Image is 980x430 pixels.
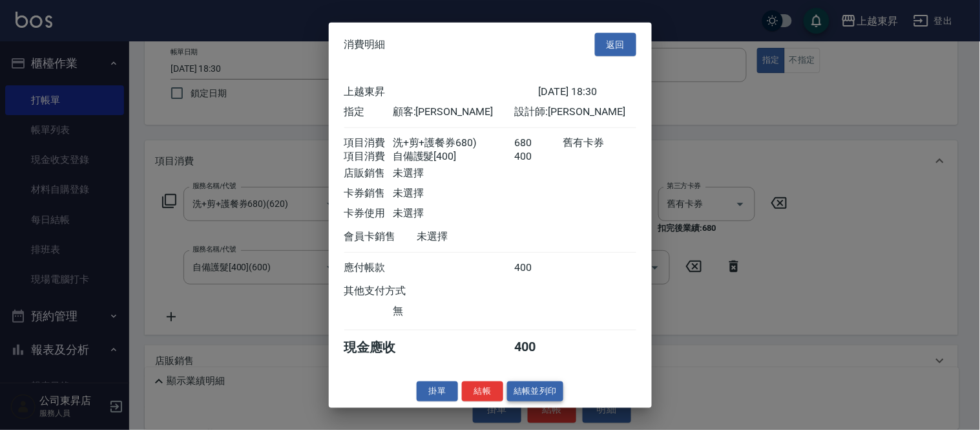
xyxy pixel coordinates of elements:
[393,207,514,220] div: 未選擇
[595,32,636,56] button: 返回
[417,230,539,244] div: 未選擇
[514,150,563,164] div: 400
[344,339,417,356] div: 現金應收
[393,105,514,119] div: 顧客: [PERSON_NAME]
[507,382,563,402] button: 結帳並列印
[344,207,393,220] div: 卡券使用
[344,167,393,180] div: 店販銷售
[344,105,393,119] div: 指定
[393,136,514,150] div: 洗+剪+護餐券680)
[393,305,514,318] div: 無
[462,382,503,402] button: 結帳
[417,382,458,402] button: 掛單
[344,187,393,200] div: 卡券銷售
[393,167,514,180] div: 未選擇
[344,85,539,99] div: 上越東昇
[393,187,514,200] div: 未選擇
[344,136,393,150] div: 項目消費
[539,85,636,99] div: [DATE] 18:30
[563,136,636,150] div: 舊有卡券
[514,105,636,119] div: 設計師: [PERSON_NAME]
[514,136,563,150] div: 680
[344,150,393,164] div: 項目消費
[344,285,442,298] div: 其他支付方式
[514,339,563,356] div: 400
[344,38,386,51] span: 消費明細
[344,261,393,275] div: 應付帳款
[514,261,563,275] div: 400
[344,230,417,244] div: 會員卡銷售
[393,150,514,164] div: 自備護髮[400]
